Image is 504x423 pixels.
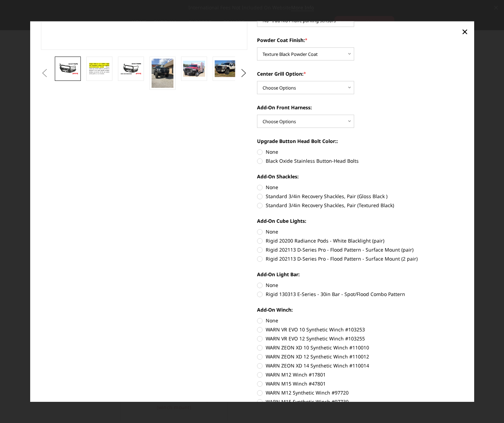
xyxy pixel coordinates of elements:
label: WARN VR EVO 12 Synthetic Winch #103255 [257,335,463,342]
label: WARN M12 Winch #17801 [257,371,463,378]
label: None [257,184,463,191]
label: WARN M15 Synthetic Winch #97730 [257,398,463,405]
button: Previous [39,68,50,78]
label: Upgrade Button Head Bolt Color:: [257,137,463,145]
button: Next [238,68,249,78]
label: None [257,228,463,235]
img: A2 Series - Extreme Front Bumper (winch mount) [215,61,237,77]
img: A2 Series - Extreme Front Bumper (winch mount) [183,61,205,77]
img: A2 Series - Extreme Front Bumper (winch mount) [120,63,142,75]
img: A2 Series - Extreme Front Bumper (winch mount) [152,59,173,88]
label: Add-On Winch: [257,306,463,313]
label: Powder Coat Finish: [257,36,463,44]
img: A2 Series - Extreme Front Bumper (winch mount) [57,63,79,75]
label: WARN ZEON XD 12 Synthetic Winch #110012 [257,353,463,360]
label: WARN VR EVO 10 Synthetic Winch #103253 [257,326,463,333]
label: Add-On Front Harness: [257,104,463,111]
label: Add-On Shackles: [257,173,463,180]
label: WARN ZEON XD 10 Synthetic Winch #110010 [257,344,463,351]
label: Rigid 202113 D-Series Pro - Flood Pattern - Surface Mount (pair) [257,246,463,253]
label: Rigid 202113 D-Series Pro - Flood Pattern - Surface Mount (2 pair) [257,255,463,262]
label: Rigid 130313 E-Series - 30in Bar - Spot/Flood Combo Pattern [257,290,463,298]
label: Add-On Light Bar: [257,271,463,278]
label: WARN M12 Synthetic Winch #97720 [257,389,463,396]
label: None [257,317,463,324]
label: WARN ZEON XD 14 Synthetic Winch #110014 [257,362,463,369]
label: Rigid 20200 Radiance Pods - White Blacklight (pair) [257,237,463,244]
label: Standard 3/4in Recovery Shackles, Pair (Textured Black) [257,202,463,209]
img: A2 Series - Extreme Front Bumper (winch mount) [88,61,110,76]
label: Add-On Cube Lights: [257,217,463,225]
label: None [257,281,463,289]
label: Center Grill Option: [257,70,463,77]
label: Standard 3/4in Recovery Shackles, Pair (Gloss Black ) [257,193,463,200]
label: None [257,148,463,155]
label: WARN M15 Winch #47801 [257,380,463,387]
label: Black Oxide Stainless Button-Head Bolts [257,157,463,164]
span: × [462,24,468,39]
a: Close [459,26,470,37]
